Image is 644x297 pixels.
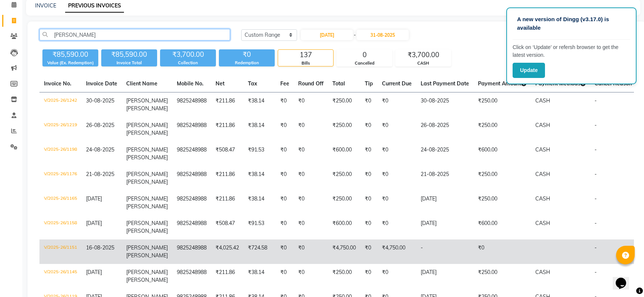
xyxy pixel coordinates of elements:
[474,264,531,288] td: ₹250.00
[276,239,294,264] td: ₹0
[513,43,630,59] p: Click on ‘Update’ or refersh browser to get the latest version.
[337,60,392,66] div: Cancelled
[474,215,531,239] td: ₹600.00
[594,146,597,153] span: -
[243,166,276,190] td: ₹38.14
[243,239,276,264] td: ₹724.58
[421,80,469,87] span: Last Payment Date
[594,195,597,202] span: -
[360,215,377,239] td: ₹0
[126,105,168,112] span: [PERSON_NAME]
[276,117,294,141] td: ₹0
[278,60,333,66] div: Bills
[211,92,243,117] td: ₹211.86
[416,166,474,190] td: 21-08-2025
[301,30,353,40] input: Start Date
[594,269,597,275] span: -
[535,122,550,128] span: CASH
[328,239,360,264] td: ₹4,750.00
[328,141,360,166] td: ₹600.00
[416,264,474,288] td: [DATE]
[474,141,531,166] td: ₹600.00
[126,122,168,128] span: [PERSON_NAME]
[160,60,216,66] div: Collection
[294,92,328,117] td: ₹0
[594,244,597,251] span: -
[219,60,275,66] div: Redemption
[328,92,360,117] td: ₹250.00
[243,215,276,239] td: ₹91.53
[243,190,276,215] td: ₹38.14
[360,239,377,264] td: ₹0
[517,15,626,32] p: A new version of Dingg (v3.17.0) is available
[101,60,157,66] div: Invoice Total
[328,117,360,141] td: ₹250.00
[416,117,474,141] td: 26-08-2025
[172,92,211,117] td: 9825248988
[377,92,416,117] td: ₹0
[39,141,82,166] td: V/2025-26/1198
[126,195,168,202] span: [PERSON_NAME]
[276,264,294,288] td: ₹0
[382,80,412,87] span: Current Due
[474,117,531,141] td: ₹250.00
[86,269,102,275] span: [DATE]
[211,215,243,239] td: ₹508.47
[365,80,373,87] span: Tip
[276,166,294,190] td: ₹0
[278,50,333,60] div: 137
[328,264,360,288] td: ₹250.00
[172,141,211,166] td: 9825248988
[377,264,416,288] td: ₹0
[474,92,531,117] td: ₹250.00
[126,277,168,283] span: [PERSON_NAME]
[535,220,550,226] span: CASH
[396,60,451,66] div: CASH
[86,171,114,177] span: 21-08-2025
[39,190,82,215] td: V/2025-26/1165
[360,264,377,288] td: ₹0
[294,264,328,288] td: ₹0
[332,80,345,87] span: Total
[474,166,531,190] td: ₹250.00
[126,171,168,177] span: [PERSON_NAME]
[416,92,474,117] td: 30-08-2025
[126,228,168,234] span: [PERSON_NAME]
[328,166,360,190] td: ₹250.00
[219,49,275,60] div: ₹0
[126,269,168,275] span: [PERSON_NAME]
[613,267,637,290] iframe: chat widget
[535,171,550,177] span: CASH
[416,239,474,264] td: -
[126,252,168,259] span: [PERSON_NAME]
[172,239,211,264] td: 9825248988
[377,190,416,215] td: ₹0
[211,264,243,288] td: ₹211.86
[328,215,360,239] td: ₹600.00
[294,215,328,239] td: ₹0
[276,92,294,117] td: ₹0
[396,50,451,60] div: ₹3,700.00
[39,166,82,190] td: V/2025-26/1176
[377,215,416,239] td: ₹0
[86,122,114,128] span: 26-08-2025
[126,203,168,210] span: [PERSON_NAME]
[276,190,294,215] td: ₹0
[294,239,328,264] td: ₹0
[328,190,360,215] td: ₹250.00
[211,239,243,264] td: ₹4,025.42
[276,215,294,239] td: ₹0
[172,264,211,288] td: 9825248988
[474,190,531,215] td: ₹250.00
[172,215,211,239] td: 9825248988
[594,97,597,104] span: -
[39,117,82,141] td: V/2025-26/1219
[377,239,416,264] td: ₹4,750.00
[243,264,276,288] td: ₹38.14
[177,80,204,87] span: Mobile No.
[35,2,56,9] a: INVOICE
[39,92,82,117] td: V/2025-26/1242
[377,141,416,166] td: ₹0
[86,195,102,202] span: [DATE]
[513,63,545,78] button: Update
